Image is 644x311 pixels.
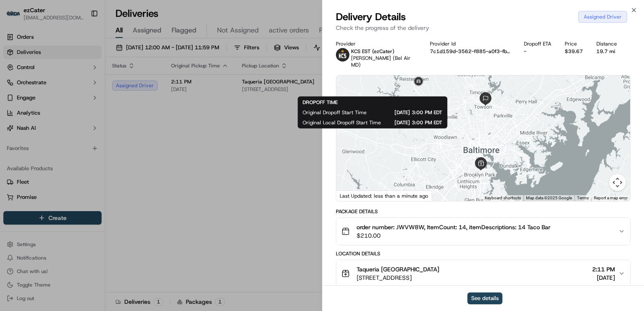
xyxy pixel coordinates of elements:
button: order number: JWVW8W, ItemCount: 14, itemDescriptions: 14 Taco Bar$210.00 [336,218,630,245]
span: DROPOFF TIME [303,99,338,106]
span: Delivery Details [336,10,406,24]
div: $39.67 [565,48,583,55]
div: Dropoff ETA [524,40,551,47]
img: Nash [8,8,25,25]
span: [PERSON_NAME] (Bel Air MD) [351,55,411,68]
span: API Documentation [80,122,135,131]
div: Location Details [336,250,631,257]
div: Provider Id [430,40,510,47]
span: Original Dropoff Start Time [303,109,367,116]
span: order number: JWVW8W, ItemCount: 14, itemDescriptions: 14 Taco Bar [357,223,550,231]
span: [STREET_ADDRESS] [357,273,439,282]
span: $210.00 [357,231,550,240]
div: Package Details [336,208,631,215]
a: Open this area in Google Maps (opens a new window) [338,190,366,201]
a: Powered byPylon [59,142,102,149]
div: Start new chat [29,80,138,89]
div: Distance [596,40,617,47]
div: Price [565,40,583,47]
button: Taqueria [GEOGRAPHIC_DATA][STREET_ADDRESS]2:11 PM[DATE] [336,260,630,287]
div: Last Updated: less than a minute ago [336,190,432,201]
input: Got a question? Start typing here... [22,54,152,63]
a: 💻API Documentation [68,119,139,134]
span: Pylon [84,143,102,149]
div: Provider [336,40,416,47]
span: [DATE] 3:00 PM EDT [394,119,442,126]
p: KCS EST (ezCater) [351,48,416,55]
span: [DATE] [592,273,615,282]
span: Map data ©2025 Google [526,196,572,200]
a: Report a map error [594,196,628,200]
p: Check the progress of the delivery [336,24,631,32]
button: Map camera controls [609,174,626,191]
div: 💻 [71,123,78,130]
a: 📗Knowledge Base [5,119,68,134]
button: Keyboard shortcuts [485,195,521,201]
button: See details [467,292,502,304]
p: Welcome 👋 [8,34,153,47]
span: [DATE] 3:00 PM EDT [380,109,442,116]
span: Original Local Dropoff Start Time [303,119,381,126]
div: - [524,48,551,55]
button: 7c1d159d-3562-f885-a0f3-fbd363dcf0ec [430,48,510,55]
span: Taqueria [GEOGRAPHIC_DATA] [357,265,439,273]
div: 19.7 mi [596,48,617,55]
div: We're available if you need us! [29,89,107,96]
img: kcs-delivery.png [336,48,349,62]
button: Start new chat [143,83,153,93]
span: 2:11 PM [592,265,615,273]
span: Knowledge Base [17,122,64,131]
a: Terms (opens in new tab) [577,196,589,200]
img: 1736555255976-a54dd68f-1ca7-489b-9aae-adbdc363a1c4 [8,80,24,96]
div: 📗 [8,123,15,130]
img: Google [338,190,366,201]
